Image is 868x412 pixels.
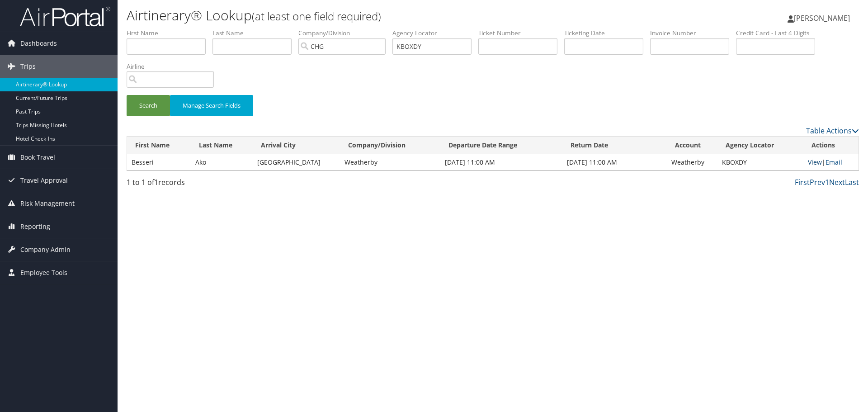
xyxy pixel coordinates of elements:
[803,154,859,170] td: |
[440,154,562,170] td: [DATE] 11:00 AM
[340,154,441,170] td: Weatherby
[810,177,825,187] a: Prev
[717,154,803,170] td: KBOXDY
[20,32,57,55] span: Dashboards
[440,137,562,154] th: Departure Date Range: activate to sort column ascending
[191,154,253,170] td: Ako
[825,177,829,187] a: 1
[392,28,478,38] label: Agency Locator
[806,126,859,136] a: Table Actions
[20,6,110,27] img: airportal-logo.png
[20,261,67,284] span: Employee Tools
[803,137,859,154] th: Actions
[340,137,441,154] th: Company/Division
[212,28,298,38] label: Last Name
[564,28,650,38] label: Ticketing Date
[298,28,392,38] label: Company/Division
[170,95,253,116] button: Manage Search Fields
[127,95,170,116] button: Search
[826,158,842,166] a: Email
[788,5,859,32] a: [PERSON_NAME]
[127,6,615,25] h1: Airtinerary® Lookup
[845,177,859,187] a: Last
[794,13,850,23] span: [PERSON_NAME]
[829,177,845,187] a: Next
[127,154,191,170] td: Besseri
[650,28,736,38] label: Invoice Number
[717,137,803,154] th: Agency Locator: activate to sort column ascending
[20,215,50,238] span: Reporting
[667,154,717,170] td: Weatherby
[253,154,340,170] td: [GEOGRAPHIC_DATA]
[127,62,221,71] label: Airline
[20,55,36,78] span: Trips
[253,137,340,154] th: Arrival City: activate to sort column ascending
[154,177,158,187] span: 1
[795,177,810,187] a: First
[127,137,191,154] th: First Name: activate to sort column ascending
[127,28,212,38] label: First Name
[127,177,300,192] div: 1 to 1 of records
[252,9,381,24] small: (at least one field required)
[736,28,822,38] label: Credit Card - Last 4 Digits
[562,154,667,170] td: [DATE] 11:00 AM
[808,158,822,166] a: View
[562,137,667,154] th: Return Date: activate to sort column ascending
[20,192,75,215] span: Risk Management
[478,28,564,38] label: Ticket Number
[20,146,55,169] span: Book Travel
[20,169,68,192] span: Travel Approval
[20,238,71,261] span: Company Admin
[191,137,253,154] th: Last Name: activate to sort column ascending
[667,137,717,154] th: Account: activate to sort column ascending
